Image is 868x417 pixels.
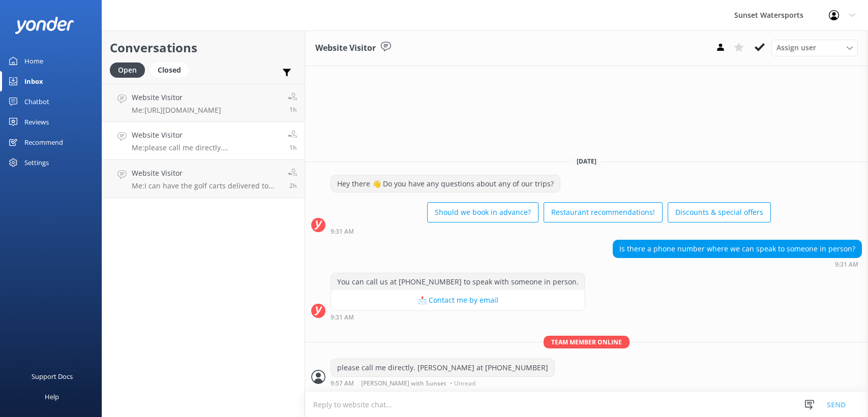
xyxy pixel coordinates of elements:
[24,51,43,71] div: Home
[776,42,816,53] span: Assign user
[45,387,59,407] div: Help
[331,229,354,235] strong: 9:31 AM
[132,92,221,103] h4: Website Visitor
[571,157,603,166] span: [DATE]
[132,168,280,179] h4: Website Visitor
[331,273,585,291] div: You can call us at [PHONE_NUMBER] to speak with someone in person.
[24,132,63,152] div: Recommend
[24,112,49,132] div: Reviews
[110,62,145,78] div: Open
[132,106,221,115] p: Me: [URL][DOMAIN_NAME]
[450,380,475,387] span: • Unread
[331,228,771,235] div: 08:31am 17-Aug-2025 (UTC -05:00) America/Cancun
[668,202,771,222] button: Discounts & special offers
[102,122,305,160] a: Website VisitorMe:please call me directly. [PERSON_NAME] at [PHONE_NUMBER]1h
[110,38,297,57] h2: Conversations
[289,143,297,152] span: 08:57am 17-Aug-2025 (UTC -05:00) America/Cancun
[132,130,280,141] h4: Website Visitor
[331,313,585,320] div: 08:31am 17-Aug-2025 (UTC -05:00) America/Cancun
[331,359,554,376] div: please call me directly. [PERSON_NAME] at [PHONE_NUMBER]
[102,160,305,198] a: Website VisitorMe:I can have the golf carts delivered to you if you like. Please call me at [PHON...
[331,380,354,387] strong: 9:57 AM
[24,91,49,112] div: Chatbot
[150,62,189,78] div: Closed
[835,262,858,268] strong: 9:31 AM
[331,379,555,387] div: 08:57am 17-Aug-2025 (UTC -05:00) America/Cancun
[427,202,538,222] button: Should we book in advance?
[289,181,297,190] span: 08:17am 17-Aug-2025 (UTC -05:00) America/Cancun
[110,64,150,75] a: Open
[15,17,74,34] img: yonder-white-logo.png
[289,105,297,114] span: 09:01am 17-Aug-2025 (UTC -05:00) America/Cancun
[315,42,376,55] h3: Website Visitor
[331,175,560,193] div: Hey there 👋 Do you have any questions about any of our trips?
[613,240,861,258] div: Is there a phone number where we can speak to someone in person?
[331,314,354,320] strong: 9:31 AM
[32,366,73,387] div: Support Docs
[613,261,862,268] div: 08:31am 17-Aug-2025 (UTC -05:00) America/Cancun
[361,380,446,387] span: [PERSON_NAME] with Sunset
[132,181,280,190] p: Me: I can have the golf carts delivered to you if you like. Please call me at [PHONE_NUMBER]. My ...
[24,152,49,173] div: Settings
[771,40,858,56] div: Assign User
[544,202,663,222] button: Restaurant recommendations!
[102,84,305,122] a: Website VisitorMe:[URL][DOMAIN_NAME]1h
[331,290,585,310] button: 📩 Contact me by email
[150,64,194,75] a: Closed
[24,71,43,91] div: Inbox
[544,336,630,348] span: Team member online
[132,143,280,152] p: Me: please call me directly. [PERSON_NAME] at [PHONE_NUMBER]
